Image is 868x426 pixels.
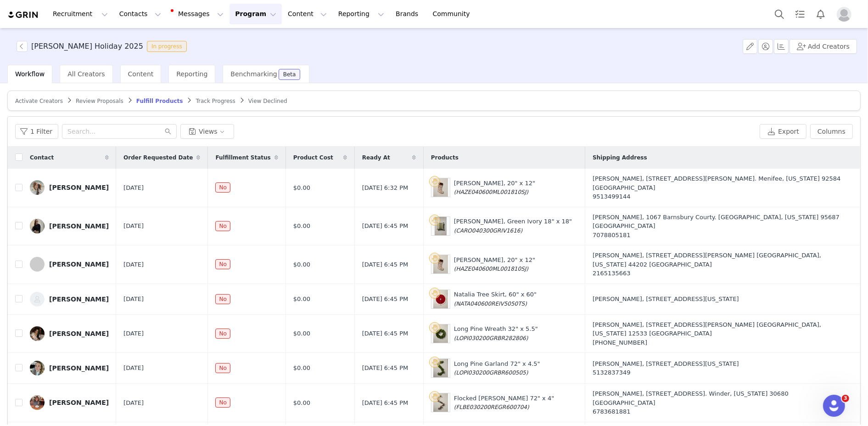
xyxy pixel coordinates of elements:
div: Flocked [PERSON_NAME] 72" x 4" [454,394,554,412]
img: Product Image [433,290,448,308]
img: cacfb032-5cfd-47c8-823f-6e003fe1f60c.jpg [30,361,45,375]
span: $0.00 [293,222,310,231]
span: No [215,329,230,339]
a: Tasks [790,4,810,24]
span: $0.00 [293,295,310,304]
span: (HAZE040600ML001810SJ) [454,266,528,272]
div: [PERSON_NAME], [STREET_ADDRESS][PERSON_NAME] [GEOGRAPHIC_DATA], [US_STATE] 12533 [GEOGRAPHIC_DATA] [593,320,849,347]
a: Community [427,4,480,24]
div: [PERSON_NAME] [49,364,109,372]
span: [DATE] 6:45 PM [362,295,408,304]
span: Contact [30,153,54,162]
div: [PERSON_NAME] [49,399,109,406]
span: [DATE] 6:45 PM [362,398,408,408]
span: (CARO040300GRIV1616) [454,227,522,234]
button: Add Creators [790,39,857,54]
img: 82bf4ee5-acd5-4e98-aac2-c57f84de9878.jpg [30,180,45,195]
a: [PERSON_NAME] [30,257,109,272]
div: [PERSON_NAME] [49,184,109,191]
a: [PERSON_NAME] [30,395,109,410]
button: Export [760,124,806,139]
span: In progress [147,41,187,52]
span: Order Requested Date [123,153,193,162]
img: Product Image [433,178,448,197]
div: [PERSON_NAME], [STREET_ADDRESS]. Winder, [US_STATE] 30680 [GEOGRAPHIC_DATA] [593,389,849,416]
button: Search [769,4,790,24]
span: [DATE] [123,260,144,269]
span: Fulfill Products [136,98,183,104]
iframe: Intercom live chat [823,395,845,417]
img: 23bdad94-fb30-4eb0-b0d1-7d0a2c8a44b7--s.jpg [30,292,45,307]
span: No [215,259,230,269]
div: Long Pine Garland 72" x 4.5" [454,359,540,377]
span: Ready At [362,153,390,162]
div: [PERSON_NAME] [49,261,109,268]
span: Content [128,70,154,78]
button: 1 Filter [15,124,58,139]
span: View Declined [248,98,287,104]
span: (HAZE040600ML001810SJ) [454,189,528,195]
span: 3 [842,395,849,402]
button: Profile [831,7,861,22]
button: Content [282,4,332,24]
button: Views [180,124,234,139]
span: No [215,294,230,304]
img: Product Image [433,324,448,343]
span: (LOPI030200GRBR282806) [454,335,528,341]
div: [PERSON_NAME], [STREET_ADDRESS][PERSON_NAME] [GEOGRAPHIC_DATA], [US_STATE] 44202 [GEOGRAPHIC_DATA] [593,251,849,278]
img: Product Image [435,217,447,235]
div: 9513499144 [593,192,849,201]
span: Shipping Address [593,153,647,162]
a: [PERSON_NAME] [30,219,109,233]
span: Activate Creators [15,98,63,104]
div: 2165135663 [593,269,849,278]
span: No [215,398,230,408]
button: Contacts [114,4,167,24]
button: Columns [810,124,853,139]
button: Reporting [333,4,390,24]
div: Natalia Tree Skirt, 60" x 60" [454,290,537,308]
div: [PERSON_NAME], 20" x 12" [454,256,535,273]
img: grin logo [7,11,39,19]
span: [DATE] 6:45 PM [362,260,408,269]
div: [PERSON_NAME], Green Ivory 18" x 18" [454,217,572,235]
span: Products [431,153,459,162]
span: [object Object] [17,41,190,52]
div: [PERSON_NAME], [STREET_ADDRESS][US_STATE] [593,359,849,377]
div: [PERSON_NAME], 20" x 12" [454,179,535,197]
span: [DATE] 6:45 PM [362,329,408,338]
div: [PHONE_NUMBER] [593,338,849,347]
img: Product Image [433,255,448,273]
span: [DATE] 6:32 PM [362,183,408,193]
div: 7078805181 [593,231,849,240]
button: Notifications [811,4,831,24]
span: $0.00 [293,364,310,373]
span: All Creators [67,70,105,78]
div: [PERSON_NAME], [STREET_ADDRESS][PERSON_NAME]. Menifee, [US_STATE] 92584 [GEOGRAPHIC_DATA] [593,174,849,201]
button: Program [230,4,282,24]
span: [DATE] [123,295,144,304]
span: [DATE] 6:45 PM [362,364,408,373]
div: Long Pine Wreath 32" x 5.5" [454,324,538,342]
a: [PERSON_NAME] [30,292,109,307]
a: Brands [390,4,426,24]
img: a6bddffe-c229-48a5-983f-bd230bfc0460.jpg [30,219,45,233]
button: Recruitment [47,4,113,24]
span: Track Progress [196,98,235,104]
div: [PERSON_NAME] [49,222,109,230]
button: Messages [167,4,229,24]
span: Review Proposals [76,98,123,104]
div: [PERSON_NAME], 1067 Barnsbury Courty. [GEOGRAPHIC_DATA], [US_STATE] 95687 [GEOGRAPHIC_DATA] [593,213,849,240]
div: Beta [283,72,296,77]
span: [DATE] [123,183,144,193]
span: [DATE] [123,364,144,373]
span: Reporting [176,70,207,78]
span: [DATE] 6:45 PM [362,222,408,231]
div: [PERSON_NAME] [49,330,109,337]
div: 5132837349 [593,368,849,377]
span: (FLBE030200REGR600704) [454,404,529,410]
div: [PERSON_NAME], [STREET_ADDRESS][US_STATE] [593,295,849,304]
img: 55b709cc-b38e-4e0e-8a97-9a6f40e8e2ea.jpg [30,395,45,410]
span: Workflow [15,70,45,78]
